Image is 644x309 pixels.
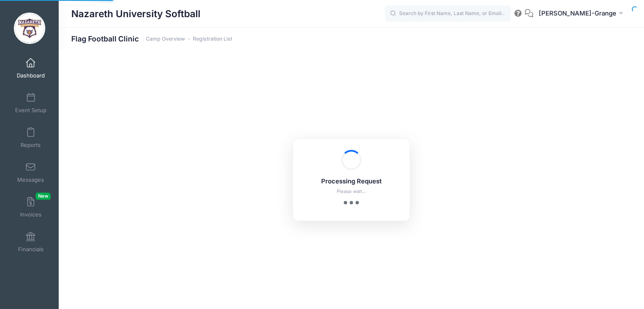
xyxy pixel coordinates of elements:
span: Dashboard [17,72,45,79]
a: Reports [11,123,51,152]
h1: Flag Football Clinic [71,34,232,43]
img: Nazareth University Softball [14,13,45,44]
span: Event Setup [15,107,47,114]
button: [PERSON_NAME]-Grange [533,4,631,23]
a: Financials [11,227,51,257]
a: InvoicesNew [11,193,51,222]
span: Financials [18,246,44,253]
a: Event Setup [11,88,51,118]
span: New [36,193,51,200]
a: Registration List [193,36,232,42]
span: Messages [17,176,44,183]
a: Dashboard [11,54,51,83]
span: Invoices [20,211,42,218]
a: Messages [11,158,51,187]
h5: Processing Request [304,178,399,185]
p: Please wait... [304,188,399,195]
h1: Nazareth University Softball [71,4,200,23]
span: Reports [21,142,41,149]
input: Search by First Name, Last Name, or Email... [385,5,511,22]
a: Camp Overview [146,36,185,42]
span: [PERSON_NAME]-Grange [539,9,616,18]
